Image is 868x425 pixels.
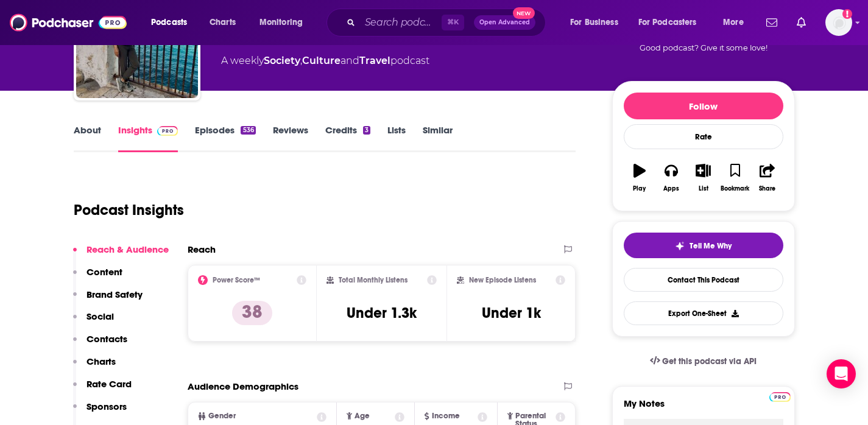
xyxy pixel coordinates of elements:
span: ⌘ K [442,15,464,30]
button: Export One-Sheet [624,301,783,325]
p: Charts [86,356,116,367]
button: Reach & Audience [73,244,169,266]
span: Logged in as MattieVG [825,9,852,36]
button: Show profile menu [825,9,852,36]
span: and [340,55,359,66]
input: Search podcasts, credits, & more... [360,13,442,32]
span: Income [432,412,460,420]
h2: Reach [188,244,216,255]
button: Bookmark [719,156,751,200]
span: Charts [210,14,236,31]
div: Apps [663,185,679,192]
a: Travel [359,55,390,66]
img: Podchaser Pro [769,392,791,402]
button: open menu [251,13,319,32]
span: Monitoring [259,14,303,31]
button: Follow [624,93,783,119]
div: 536 [241,126,255,135]
button: open menu [562,13,633,32]
h3: Under 1k [482,304,541,322]
a: Pro website [769,390,791,402]
a: Contact This Podcast [624,268,783,292]
button: open menu [630,13,715,32]
a: Get this podcast via API [640,346,767,376]
div: A weekly podcast [221,54,429,68]
div: 3 [363,126,370,135]
img: Podchaser - Follow, Share and Rate Podcasts [10,11,127,34]
p: Brand Safety [86,289,143,300]
button: open menu [715,13,759,32]
h1: Podcast Insights [74,201,184,219]
img: Podchaser Pro [157,126,178,136]
span: For Business [570,14,618,31]
span: , [300,55,302,66]
a: About [74,124,101,152]
a: Lists [387,124,406,152]
span: Gender [208,412,236,420]
label: My Notes [624,398,783,419]
span: Podcasts [151,14,187,31]
a: Charts [202,13,243,32]
h2: Power Score™ [213,276,260,284]
span: New [513,7,535,19]
button: Sponsors [73,401,127,423]
p: Rate Card [86,378,132,390]
button: Rate Card [73,378,132,401]
a: Reviews [273,124,308,152]
button: Social [73,311,114,333]
a: Credits3 [325,124,370,152]
button: List [687,156,719,200]
button: Contacts [73,333,127,356]
img: User Profile [825,9,852,36]
button: open menu [143,13,203,32]
p: Content [86,266,122,278]
div: Share [759,185,775,192]
span: More [723,14,744,31]
span: Get this podcast via API [662,356,757,367]
svg: Add a profile image [842,9,852,19]
button: Play [624,156,655,200]
h2: Total Monthly Listens [339,276,408,284]
h2: New Episode Listens [469,276,536,284]
button: Share [751,156,783,200]
a: Show notifications dropdown [761,12,782,33]
div: Search podcasts, credits, & more... [338,9,557,37]
p: 38 [232,301,272,325]
p: Reach & Audience [86,244,169,255]
span: Tell Me Why [690,241,732,251]
span: Age [355,412,370,420]
span: For Podcasters [638,14,697,31]
a: Society [264,55,300,66]
span: Open Advanced [479,19,530,26]
p: Social [86,311,114,322]
p: Contacts [86,333,127,345]
h3: Under 1.3k [347,304,417,322]
button: Content [73,266,122,289]
button: Charts [73,356,116,378]
p: Sponsors [86,401,127,412]
div: List [699,185,708,192]
button: tell me why sparkleTell Me Why [624,233,783,258]
a: Show notifications dropdown [792,12,811,33]
a: InsightsPodchaser Pro [118,124,178,152]
h2: Audience Demographics [188,381,298,392]
a: Episodes536 [195,124,255,152]
a: Culture [302,55,340,66]
button: Brand Safety [73,289,143,311]
button: Apps [655,156,687,200]
div: Bookmark [721,185,749,192]
div: Play [633,185,646,192]
img: tell me why sparkle [675,241,685,251]
div: Open Intercom Messenger [827,359,856,388]
a: Similar [423,124,453,152]
span: Good podcast? Give it some love! [640,43,767,52]
button: Open AdvancedNew [474,15,535,30]
div: Rate [624,124,783,149]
